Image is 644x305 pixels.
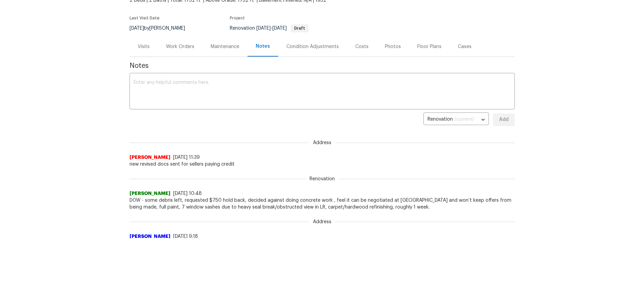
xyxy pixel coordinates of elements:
[256,26,271,31] span: [DATE]
[454,117,474,122] span: (current)
[173,191,202,196] span: [DATE] 10:48
[256,26,287,31] span: -
[291,26,308,30] span: Draft
[309,218,335,225] span: Address
[130,161,515,168] span: new revised docs sent for sellers paying credit
[423,111,489,128] div: Renovation (current)
[458,43,471,50] div: Cases
[130,197,515,211] span: D0W - some debris left, requested $750 hold back, decided against doing concrete work , feel it c...
[130,62,515,69] span: Notes
[130,26,144,31] span: [DATE]
[130,190,170,197] span: [PERSON_NAME]
[211,43,239,50] div: Maintenance
[230,16,245,20] span: Project
[173,234,198,239] span: [DATE] 9:18
[385,43,401,50] div: Photos
[230,26,309,31] span: Renovation
[166,43,194,50] div: Work Orders
[272,26,287,31] span: [DATE]
[130,233,170,240] span: [PERSON_NAME]
[305,176,339,182] span: Renovation
[130,24,193,32] div: by [PERSON_NAME]
[309,139,335,146] span: Address
[355,43,369,50] div: Costs
[256,43,270,50] div: Notes
[130,16,160,20] span: Last Visit Date
[173,155,200,160] span: [DATE] 11:39
[138,43,150,50] div: Visits
[130,154,170,161] span: [PERSON_NAME]
[417,43,441,50] div: Floor Plans
[286,43,339,50] div: Condition Adjustments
